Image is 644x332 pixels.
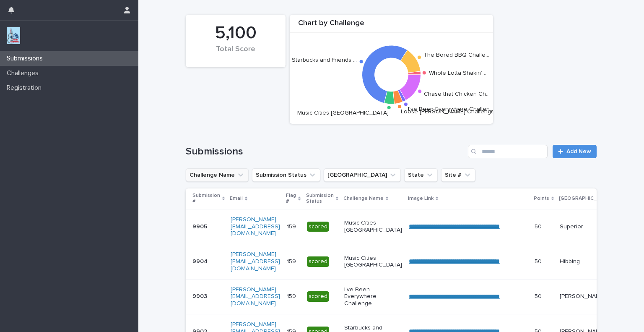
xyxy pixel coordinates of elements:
p: Challenges [3,69,45,77]
p: 159 [287,256,298,265]
button: Site # [441,168,475,182]
text: I've Been Everywhere Challen… [408,106,493,112]
text: Music Cities [GEOGRAPHIC_DATA] [297,110,389,115]
p: 159 [287,222,298,230]
p: Music Cities [GEOGRAPHIC_DATA] [344,220,402,234]
div: Total Score [200,45,271,63]
text: Chase that Chicken Ch… [424,91,490,97]
p: 50 [535,256,543,265]
p: 9903 [192,291,209,300]
p: Hibbing [560,258,615,265]
div: Chart by Challenge [290,19,493,33]
div: scored [307,222,329,232]
a: [PERSON_NAME][EMAIL_ADDRESS][DOMAIN_NAME] [231,217,280,237]
text: The Bored BBQ Challe… [423,52,489,58]
button: Closest City [324,168,401,182]
button: Challenge Name [186,168,249,182]
p: Registration [3,84,48,92]
text: Starbucks and Friends … [292,57,357,63]
img: jxsLJbdS1eYBI7rVAS4p [7,27,20,44]
a: [PERSON_NAME][EMAIL_ADDRESS][DOMAIN_NAME] [231,287,280,307]
h1: Submissions [186,146,465,158]
text: Loose [PERSON_NAME] Challenge [401,109,495,115]
a: Add New [553,145,597,158]
p: Flag # [286,191,296,207]
div: 5,100 [200,23,271,44]
input: Search [468,145,548,158]
p: 50 [535,291,543,300]
p: [GEOGRAPHIC_DATA] [559,194,611,203]
a: [PERSON_NAME][EMAIL_ADDRESS][DOMAIN_NAME] [231,251,280,272]
button: State [404,168,438,182]
span: Add New [566,149,591,154]
p: Points [534,194,549,203]
p: Email [230,194,243,203]
p: Music Cities [GEOGRAPHIC_DATA] [344,255,402,269]
p: [PERSON_NAME] [560,293,615,300]
p: Submission # [192,191,220,207]
p: 9905 [192,222,209,230]
div: scored [307,256,329,267]
p: Submissions [3,55,49,63]
p: Challenge Name [343,194,384,203]
text: Whole Lotta Shakin’ … [429,70,488,76]
p: Submission Status [306,191,334,207]
p: 50 [535,222,543,230]
p: Image Link [408,194,434,203]
p: 9904 [192,256,209,265]
p: I've Been Everywhere Challenge [344,286,402,307]
p: 159 [287,291,298,300]
p: Superior [560,223,615,230]
div: scored [307,291,329,302]
button: Submission Status [252,168,320,182]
